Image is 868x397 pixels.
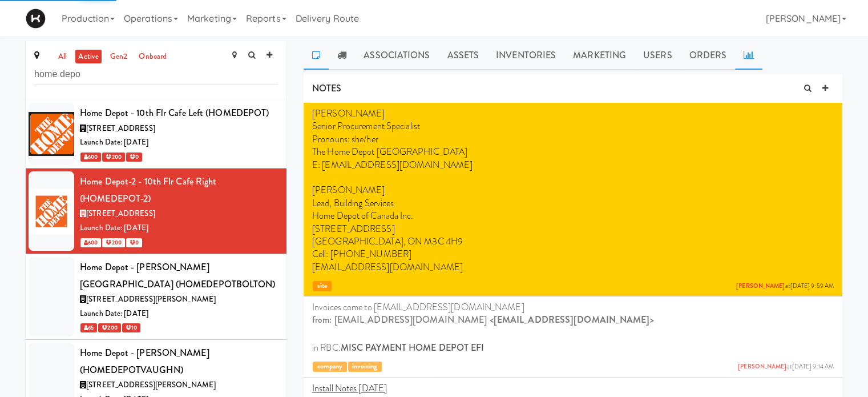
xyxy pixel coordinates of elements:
[312,133,834,146] p: Pronouns: she/her
[312,301,834,314] p: Invoices come to [EMAIL_ADDRESS][DOMAIN_NAME]
[438,41,487,70] a: Assets
[80,135,278,150] div: Launch Date: [DATE]
[312,223,834,235] p: [STREET_ADDRESS]
[312,120,834,133] p: Senior Procurement Specialist
[55,50,70,64] a: all
[126,238,142,247] span: 0
[487,41,564,70] a: Inventories
[312,382,387,395] u: Install Notes [DATE]
[635,41,681,70] a: Users
[80,105,278,122] div: Home Depot - 10th Flr Cafe Left (HOMEDEPOT)
[312,248,834,260] p: Cell: [PHONE_NUMBER]
[355,41,438,70] a: Associations
[26,254,286,340] li: Home Depot - [PERSON_NAME][GEOGRAPHIC_DATA] (HOMEDEPOTBOLTON)[STREET_ADDRESS][PERSON_NAME]Launch ...
[564,41,635,70] a: Marketing
[312,107,834,120] p: [PERSON_NAME]
[738,362,786,371] a: [PERSON_NAME]
[312,313,487,326] strong: from: [EMAIL_ADDRESS][DOMAIN_NAME]
[80,307,278,321] div: Launch Date: [DATE]
[75,50,102,64] a: active
[312,342,834,354] p: in RBC:
[26,100,286,169] li: Home Depot - 10th Flr Cafe Left (HOMEDEPOT)[STREET_ADDRESS]Launch Date: [DATE] 600 200 0
[34,64,278,85] input: Search site
[86,208,155,219] span: [STREET_ADDRESS]
[80,221,278,235] div: Launch Date: [DATE]
[312,197,834,210] p: Lead, Building Services
[312,146,834,158] p: The Home Depot [GEOGRAPHIC_DATA]
[102,238,124,247] span: 200
[86,379,216,390] span: [STREET_ADDRESS][PERSON_NAME]
[312,159,834,171] p: E: [EMAIL_ADDRESS][DOMAIN_NAME]
[312,82,342,95] span: NOTES
[26,9,46,29] img: Micromart
[736,282,785,290] a: [PERSON_NAME]
[80,344,278,378] div: Home Depot - [PERSON_NAME] (HOMEDEPOTVAUGHN)
[738,363,834,371] span: at [DATE] 9:14 AM
[126,153,142,162] span: 0
[122,323,140,332] span: 10
[312,235,834,248] p: [GEOGRAPHIC_DATA], ON M3C 4H9
[136,50,169,64] a: onboard
[80,323,97,332] span: 65
[80,173,278,207] div: Home Depot-2 - 10th Flr Cafe Right (HOMEDEPOT-2)
[341,341,485,354] strong: MISC PAYMENT HOME DEPOT EFI
[80,153,101,162] span: 600
[98,323,120,332] span: 200
[313,362,347,372] span: company
[490,313,654,326] span: <[EMAIL_ADDRESS][DOMAIN_NAME]>
[26,169,286,254] li: Home Depot-2 - 10th Flr Cafe Right (HOMEDEPOT-2)[STREET_ADDRESS]Launch Date: [DATE] 600 200 0
[313,281,332,292] span: site
[348,362,382,372] span: invoicing
[102,153,124,162] span: 200
[312,261,834,274] p: [EMAIL_ADDRESS][DOMAIN_NAME]
[681,41,736,70] a: Orders
[86,294,216,304] span: [STREET_ADDRESS][PERSON_NAME]
[312,184,834,197] p: [PERSON_NAME]
[80,259,278,292] div: Home Depot - [PERSON_NAME][GEOGRAPHIC_DATA] (HOMEDEPOTBOLTON)
[86,123,155,134] span: [STREET_ADDRESS]
[80,238,101,247] span: 600
[312,210,834,222] p: Home Depot of Canada Inc.
[736,282,834,291] span: at [DATE] 9:59 AM
[107,50,130,64] a: gen2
